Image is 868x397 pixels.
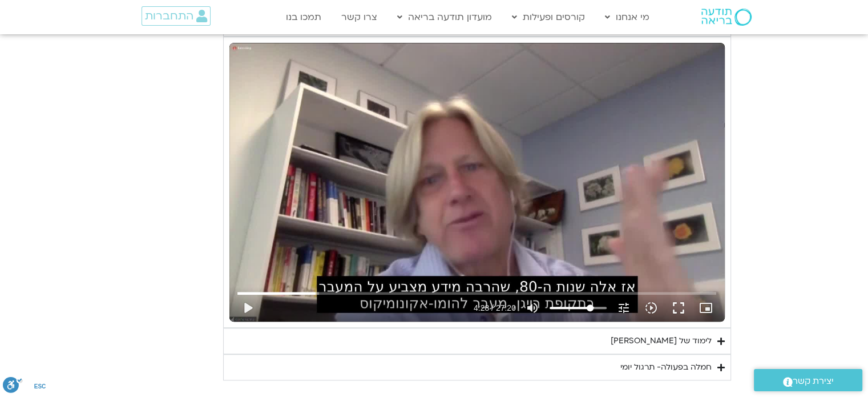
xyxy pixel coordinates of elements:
span: יצירת קשר [793,374,834,389]
summary: חמלה בפעולה- תרגול יומי [223,354,731,380]
a: מי אנחנו [599,6,655,28]
a: צרו קשר [336,6,383,28]
a: תמכו בנו [280,6,327,28]
a: קורסים ופעילות [506,6,591,28]
img: תודעה בריאה [701,9,752,26]
span: התחברות [145,10,193,22]
a: התחברות [142,6,211,26]
a: מועדון תודעה בריאה [391,6,498,28]
div: לימוד של [PERSON_NAME] [611,334,712,348]
summary: לימוד של [PERSON_NAME] [223,328,731,354]
a: יצירת קשר [754,369,862,391]
div: חמלה בפעולה- תרגול יומי [620,360,712,374]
